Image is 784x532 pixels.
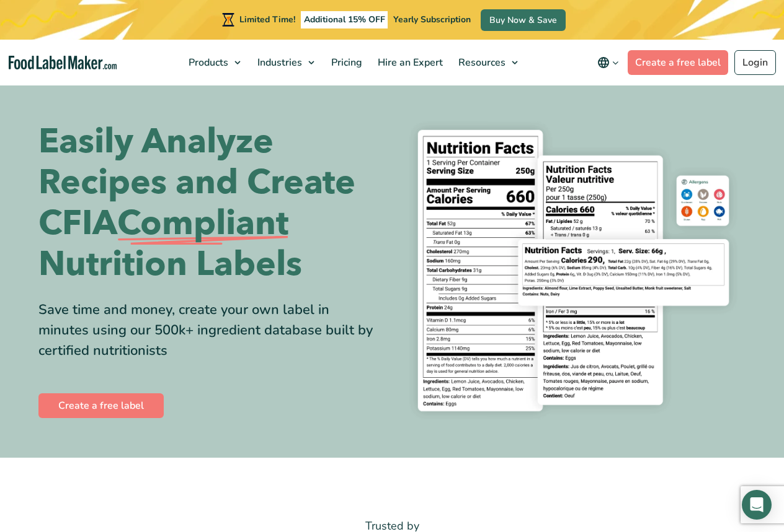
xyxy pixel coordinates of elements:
span: Resources [455,56,507,69]
div: Open Intercom Messenger [742,490,772,520]
span: Compliant [117,203,288,244]
a: Create a free label [38,393,164,418]
a: Login [734,50,776,75]
a: Products [181,40,247,85]
span: Limited Time! [239,14,295,25]
span: Pricing [327,56,363,69]
a: Create a free label [628,50,728,75]
a: Hire an Expert [370,40,448,85]
span: Hire an Expert [374,56,444,69]
a: Pricing [324,40,367,85]
span: Yearly Subscription [393,14,471,25]
span: Products [185,56,229,69]
a: Industries [250,40,321,85]
span: Additional 15% OFF [301,11,388,28]
h1: Easily Analyze Recipes and Create CFIA Nutrition Labels [38,121,383,285]
span: Industries [254,56,303,69]
a: Buy Now & Save [481,9,566,31]
div: Save time and money, create your own label in minutes using our 500k+ ingredient database built b... [38,300,383,361]
a: Resources [451,40,524,85]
